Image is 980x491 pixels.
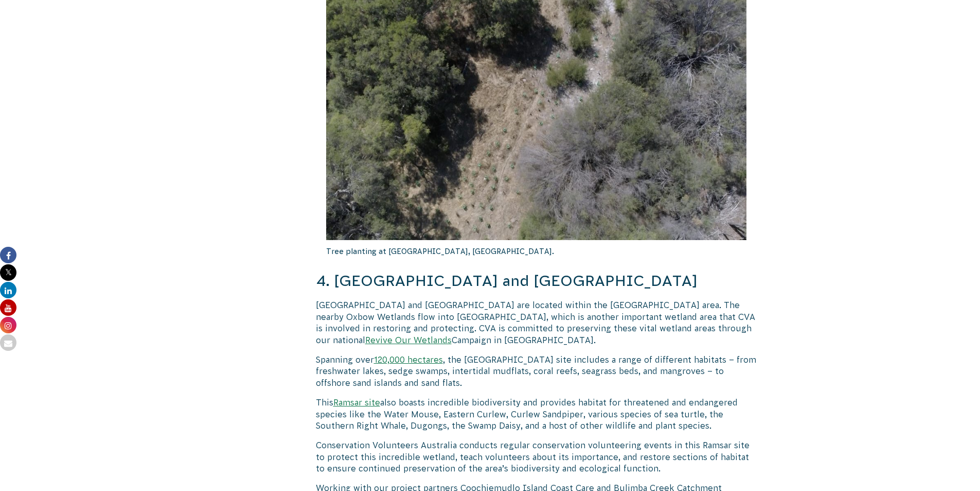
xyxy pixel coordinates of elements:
[316,354,757,388] p: Spanning over , the [GEOGRAPHIC_DATA] site includes a range of different habitats – from freshwat...
[333,398,380,407] a: Ramsar site
[365,335,452,345] a: Revive Our Wetlands
[374,355,443,364] a: 120,000 hectares
[316,397,757,431] p: This also boasts incredible biodiversity and provides habitat for threatened and endangered speci...
[316,299,757,346] p: [GEOGRAPHIC_DATA] and [GEOGRAPHIC_DATA] are located within the [GEOGRAPHIC_DATA] area. The nearby...
[316,439,757,474] p: Conservation Volunteers Australia conducts regular conservation volunteering events in this Ramsa...
[316,270,757,292] h3: 4. [GEOGRAPHIC_DATA] and [GEOGRAPHIC_DATA]
[326,240,747,263] p: Tree planting at [GEOGRAPHIC_DATA], [GEOGRAPHIC_DATA].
